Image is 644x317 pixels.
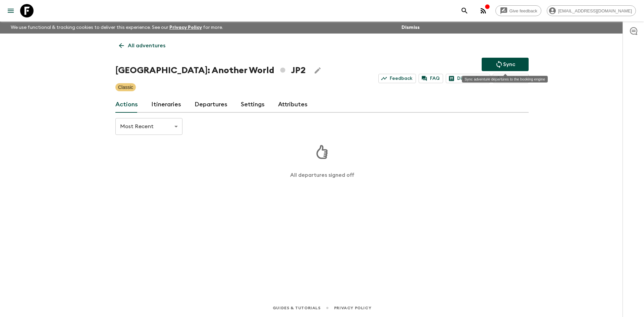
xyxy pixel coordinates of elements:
a: Settings [241,97,265,113]
p: Classic [118,84,133,91]
h1: [GEOGRAPHIC_DATA]: Another World JP2 [115,64,306,77]
a: All adventures [115,39,169,52]
a: Feedback [378,74,416,83]
button: Sync adventure departures to the booking engine [482,58,529,71]
a: Privacy Policy [334,304,371,312]
a: Give feedback [495,5,541,16]
div: Sync adventure departures to the booking engine [462,76,548,83]
span: [EMAIL_ADDRESS][DOMAIN_NAME] [554,8,636,13]
div: Most Recent [115,117,182,136]
span: Give feedback [506,8,541,13]
button: search adventures [458,4,471,17]
p: We use functional & tracking cookies to deliver this experience. See our for more. [8,21,226,34]
a: Itineraries [151,97,181,113]
a: Privacy Policy [169,25,202,30]
a: Actions [115,97,138,113]
button: Dismiss [400,23,421,32]
p: All departures signed off [290,172,354,178]
button: menu [4,4,17,17]
a: Attributes [278,97,308,113]
button: Edit Adventure Title [311,64,324,77]
a: Departures [195,97,227,113]
a: Dietary Reqs [446,74,490,83]
div: [EMAIL_ADDRESS][DOMAIN_NAME] [547,5,636,16]
a: FAQ [419,74,443,83]
p: All adventures [128,42,165,50]
p: Sync [503,60,515,68]
a: Guides & Tutorials [273,304,321,312]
